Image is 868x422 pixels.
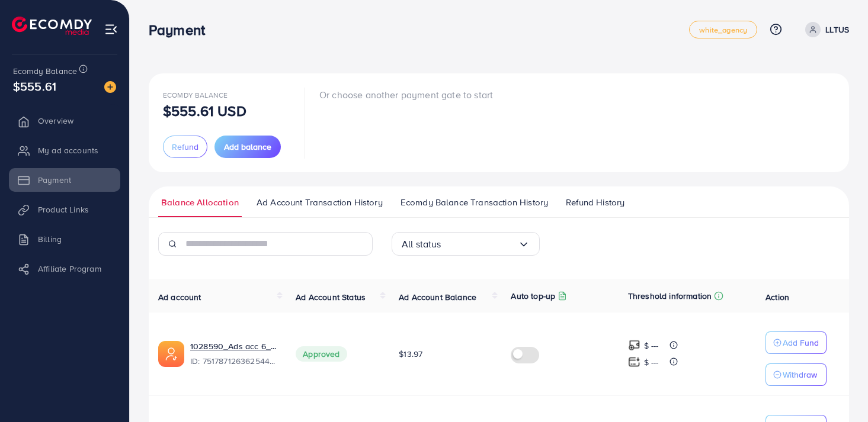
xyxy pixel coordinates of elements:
[765,291,789,303] span: Action
[689,21,757,38] a: white_agency
[441,235,518,253] input: Search for option
[401,196,548,209] span: Ecomdy Balance Transaction History
[402,235,441,253] span: All status
[149,21,214,38] h3: Payment
[765,363,827,386] button: Withdraw
[224,141,271,153] span: Add balance
[783,368,817,382] p: Withdraw
[190,355,277,367] span: ID: 7517871263625445383
[190,340,277,352] a: 1028590_Ads acc 6_1750390915755
[104,22,118,36] img: menu
[644,355,659,369] p: $ ---
[158,291,201,303] span: Ad account
[399,291,476,303] span: Ad Account Balance
[392,232,540,256] div: Search for option
[644,339,659,353] p: $ ---
[214,136,281,158] button: Add balance
[161,196,239,209] span: Balance Allocation
[566,196,624,209] span: Refund History
[319,88,493,102] p: Or choose another payment gate to start
[13,65,77,77] span: Ecomdy Balance
[257,196,383,209] span: Ad Account Transaction History
[12,17,92,35] img: logo
[13,78,56,95] span: $555.61
[172,141,198,153] span: Refund
[163,104,246,118] p: $555.61 USD
[104,81,116,93] img: image
[511,289,555,303] p: Auto top-up
[158,341,184,367] img: ic-ads-acc.e4c84228.svg
[628,356,640,368] img: top-up amount
[628,289,712,303] p: Threshold information
[163,136,207,158] button: Refund
[800,22,849,37] a: LLTUS
[628,339,640,352] img: top-up amount
[825,22,849,37] p: LLTUS
[163,90,228,100] span: Ecomdy Balance
[699,26,747,34] span: white_agency
[296,291,366,303] span: Ad Account Status
[296,346,347,362] span: Approved
[783,336,819,350] p: Add Fund
[765,331,827,354] button: Add Fund
[190,340,277,368] div: <span class='underline'>1028590_Ads acc 6_1750390915755</span></br>7517871263625445383
[399,348,422,360] span: $13.97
